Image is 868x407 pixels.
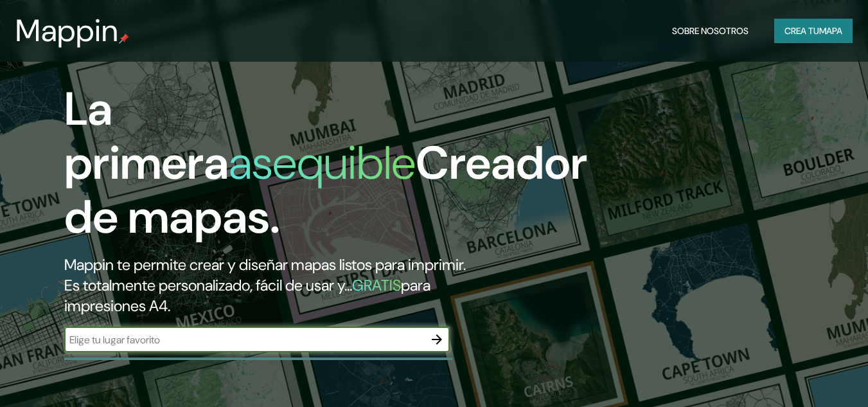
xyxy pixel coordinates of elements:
button: Crea tumapa [774,19,853,43]
button: Sobre nosotros [667,19,754,43]
font: Mappin te permite crear y diseñar mapas listos para imprimir. [64,255,466,275]
font: Es totalmente personalizado, fácil de usar y... [64,275,352,295]
font: Sobre nosotros [672,25,748,37]
img: pin de mapeo [119,33,129,44]
font: La primera [64,79,229,193]
font: Creador de mapas. [64,133,587,247]
font: mapa [819,25,842,37]
font: asequible [229,133,416,193]
font: Mappin [15,10,119,51]
input: Elige tu lugar favorito [64,332,424,347]
font: para impresiones A4. [64,275,430,316]
font: GRATIS [352,275,401,295]
font: Crea tu [784,25,819,37]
